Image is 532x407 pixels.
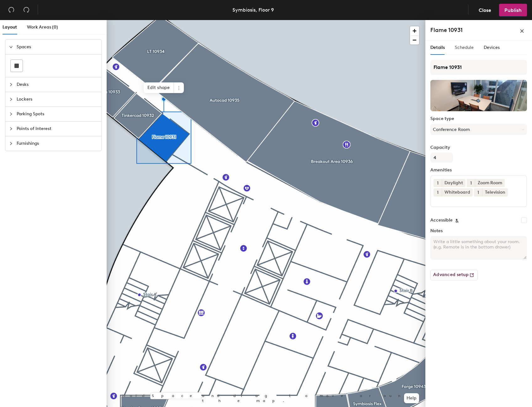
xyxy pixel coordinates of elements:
button: Redo (⌘ + ⇧ + Z) [20,4,33,16]
button: Advanced setup [430,270,478,280]
span: Edit shape [144,82,174,93]
span: 1 [437,180,439,186]
button: Help [404,393,419,403]
span: expanded [9,45,13,49]
span: Close [479,7,491,13]
span: Layout [3,24,17,30]
span: Desks [17,77,98,92]
button: Undo (⌘ + Z) [5,4,18,16]
span: Schedule [455,45,474,50]
span: collapsed [9,83,13,86]
div: Television [482,188,508,196]
button: Close [473,4,497,16]
span: 1 [437,189,439,196]
button: Publish [499,4,527,16]
div: Zoom Room [475,179,505,187]
label: Accessible [430,218,453,223]
span: collapsed [9,127,13,131]
div: Daylight [442,179,465,187]
button: Conference Room [430,124,527,135]
span: 1 [477,189,479,196]
span: Lockers [17,92,98,107]
label: Capacity [430,145,527,150]
span: collapsed [9,142,13,145]
label: Notes [430,228,527,233]
div: Whiteboard [442,188,473,196]
span: undo [8,7,14,13]
span: Furnishings [17,136,98,151]
label: Space type [430,116,527,121]
span: collapsed [9,97,13,101]
span: Work Areas (0) [27,24,58,30]
div: Symbiosis, Floor 9 [232,6,274,14]
button: 1 [434,179,442,187]
span: Spaces [17,40,98,54]
button: 1 [434,188,442,196]
span: 1 [470,180,472,186]
h4: Flame 10931 [430,26,463,34]
span: Devices [484,45,500,50]
label: Amenities [430,168,527,173]
span: Points of Interest [17,122,98,136]
span: Details [430,45,445,50]
span: close [520,29,524,33]
img: The space named Flame 10931 [430,80,527,111]
span: Parking Spots [17,107,98,121]
span: collapsed [9,112,13,116]
span: Publish [504,7,522,13]
button: 1 [467,179,475,187]
button: 1 [474,188,482,196]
